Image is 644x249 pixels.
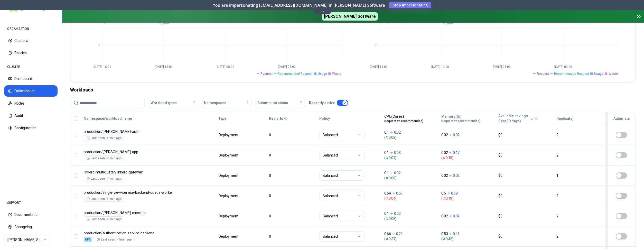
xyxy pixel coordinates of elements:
[556,193,602,198] div: 2
[219,173,239,178] div: Deployment
[375,43,377,47] tspan: 0
[84,190,182,195] p: single-view-service-backend-queue-worker
[269,153,315,158] div: 0
[609,72,618,76] span: Waste
[441,236,494,242] span: ( 0.42 )
[149,98,198,108] button: Workload types
[451,191,458,196] p: 0.69
[151,100,177,105] span: Workload types
[269,214,315,219] div: 0
[384,113,423,124] button: CPU(Cores)(request vs recommended)
[217,65,234,69] tspan: [DATE] 08:00
[394,150,401,155] p: 0.03
[257,100,288,105] span: Automation status
[269,234,315,239] div: 0
[384,176,437,181] span: ( 0.08 )
[204,100,226,105] span: Namespaces
[498,193,552,198] div: $0
[384,170,389,176] p: 0.1
[260,72,273,76] span: Request
[98,43,100,47] tspan: 0
[4,198,58,208] div: SUPPORT
[155,65,173,69] tspan: [DATE] 13:00
[4,110,58,121] button: Audit
[84,170,182,175] p: linkerd-gateway
[384,135,437,140] span: ( 0.08 )
[441,214,448,219] p: 0.02
[219,214,239,219] div: Deployment
[202,98,251,108] button: Namespaces
[556,173,602,178] div: 1
[453,231,460,236] p: 0.11
[219,132,239,137] div: Deployment
[84,237,92,242] div: HPA is enabled on CPU, only memory will be optimised.
[84,230,182,236] p: authentication-service-backend
[498,214,552,219] div: $0
[453,150,460,155] p: 0.17
[384,196,437,201] span: ( 0.04 )
[431,65,449,69] tspan: [DATE] 13:00
[4,62,58,72] div: CLUSTER
[384,150,389,155] p: 0.1
[616,233,627,239] button: HPA is enabled on CPU, only the other resource will be optimised.
[441,150,448,155] p: 0.02
[554,65,572,69] tspan: [DATE] 03:00
[453,214,460,219] p: 0.02
[498,234,552,239] div: $0
[84,113,132,124] button: Namespace/Workload name
[537,72,549,76] span: Request
[84,129,182,134] p: rex-auth
[87,156,122,160] div: Last seen: <1min ago
[556,214,602,219] div: 2
[332,72,341,76] span: Waste
[441,196,494,201] span: ( 0.19 )
[269,132,315,137] div: 0
[441,114,480,123] div: Memory(Gi)
[309,100,335,105] p: Recently active
[594,72,603,76] span: Usage
[87,217,122,221] div: Last seen: <1min ago
[70,86,636,94] div: Workloads
[384,114,423,123] div: CPU(Cores)
[441,113,480,124] button: Memory(Gi)(request vs recommended)
[219,153,239,158] div: Deployment
[498,173,552,178] div: $0
[94,65,111,69] tspan: [DATE] 18:00
[4,221,58,233] button: Changelog
[370,65,388,69] tspan: [DATE] 18:00
[219,234,239,239] div: Deployment
[384,231,391,236] p: 0.66
[4,85,58,97] button: Optimization
[396,191,403,196] p: 0.68
[441,119,480,123] span: (request vs recommended)
[453,132,460,137] p: 0.02
[84,149,182,154] p: rex-app
[384,191,391,196] p: 0.64
[384,211,389,216] p: 0.1
[453,173,460,178] p: 0.02
[278,65,296,69] tspan: [DATE] 03:00
[384,236,437,242] span: ( 0.37 )
[554,72,589,76] span: Recommended Request
[318,72,327,76] span: Usage
[394,170,401,176] p: 0.02
[84,210,182,215] p: rex-check-in
[498,153,552,158] div: $0
[269,173,315,178] div: 0
[97,237,132,242] div: Last seen: <1min ago
[87,197,122,201] div: Last seen: <1min ago
[4,98,58,109] button: Nodes
[610,116,633,121] div: Automate
[384,130,389,135] p: 0.1
[87,177,122,181] div: Last seen: <1min ago
[87,136,122,140] div: Last seen: <1min ago
[556,153,602,158] div: 2
[441,132,448,137] p: 0.02
[441,173,448,178] p: 0.02
[556,113,574,124] button: Replica(s)
[394,211,401,216] p: 0.02
[4,122,58,134] button: Configuration
[322,12,378,21] span: [PERSON_NAME] Software
[384,119,423,123] span: (request vs recommended)
[394,130,401,135] p: 0.02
